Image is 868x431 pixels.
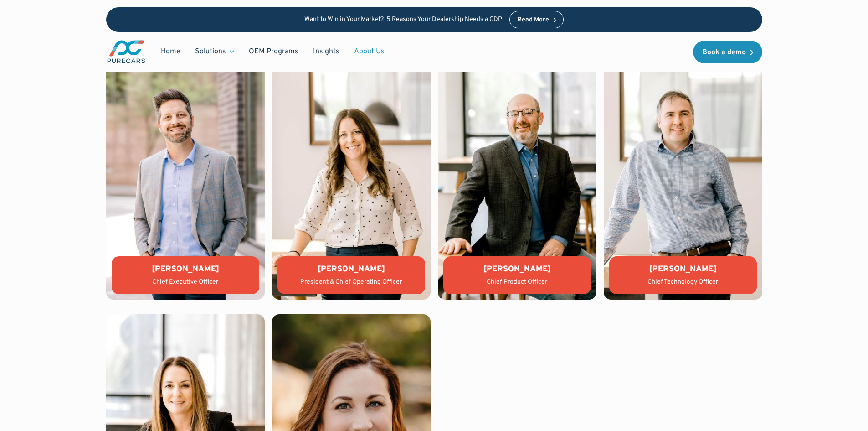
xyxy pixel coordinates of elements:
div: Chief Technology Officer [616,278,750,287]
div: Book a demo [702,49,746,56]
img: Tony Compton [604,62,762,300]
a: Book a demo [693,41,762,63]
img: Lauren Donalson [272,62,431,300]
div: [PERSON_NAME] [616,264,750,275]
div: President & Chief Operating Officer [285,278,418,287]
img: Matthew Groner [438,62,596,300]
a: Read More [509,11,564,28]
img: purecars logo [106,39,146,64]
a: Insights [306,43,347,60]
div: [PERSON_NAME] [119,264,252,275]
p: Want to Win in Your Market? 5 Reasons Your Dealership Needs a CDP [304,16,502,24]
div: [PERSON_NAME] [451,264,584,275]
div: Chief Executive Officer [119,278,252,287]
div: Solutions [195,47,226,57]
div: [PERSON_NAME] [285,264,418,275]
a: main [106,39,146,64]
a: OEM Programs [241,43,306,60]
div: Read More [517,17,549,23]
a: About Us [347,43,392,60]
a: Home [154,43,188,60]
img: Aaron Sheeks [106,62,265,300]
div: Chief Product Officer [451,278,584,287]
div: Solutions [188,43,241,60]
